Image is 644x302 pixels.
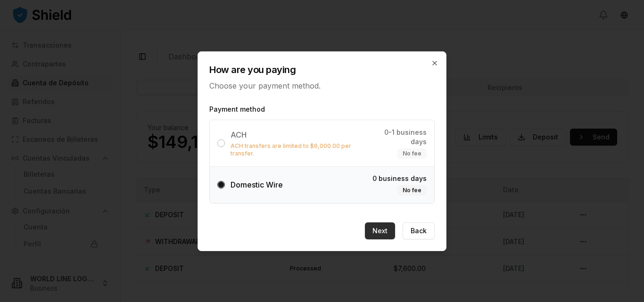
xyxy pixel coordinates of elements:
span: Domestic Wire [231,180,283,189]
span: 0 business days [372,174,427,183]
button: ACHACH transfers are limited to $6,000.00 per transfer.0-1 business daysNo fee [217,139,225,147]
button: Domestic Wire0 business daysNo fee [217,181,225,188]
button: Back [403,222,435,239]
div: No fee [397,148,427,159]
p: ACH transfers are limited to $6,000.00 per transfer. [231,142,369,157]
div: No fee [397,185,427,196]
button: Next [365,222,395,239]
p: Choose your payment method. [209,80,435,91]
span: ACH [231,130,247,139]
span: 0-1 business days [369,128,427,147]
label: Payment method [209,105,435,114]
h2: How are you paying [209,63,435,76]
